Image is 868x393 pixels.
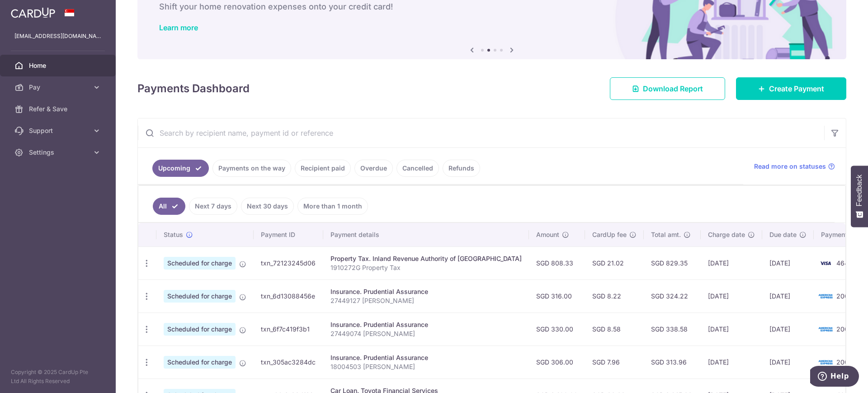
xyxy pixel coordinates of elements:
[836,259,851,267] span: 4641
[762,279,814,313] td: [DATE]
[164,323,236,336] span: Scheduled for charge
[836,358,853,366] span: 2002
[164,356,236,369] span: Scheduled for charge
[29,126,89,135] span: Support
[754,162,826,171] span: Read more on statuses
[762,246,814,279] td: [DATE]
[396,160,439,177] a: Cancelled
[592,230,627,239] span: CardUp fee
[816,324,835,335] img: Bank Card
[855,175,863,206] span: Feedback
[585,279,644,313] td: SGD 8.22
[254,313,323,346] td: txn_6f7c419f3b1
[836,292,853,300] span: 2002
[762,313,814,346] td: [DATE]
[189,198,237,215] a: Next 7 days
[762,346,814,379] td: [DATE]
[164,230,183,239] span: Status
[851,166,868,227] button: Feedback - Show survey
[330,353,522,362] div: Insurance. Prudential Assurance
[529,346,585,379] td: SGD 306.00
[330,263,522,272] p: 1910272G Property Tax
[816,258,835,269] img: Bank Card
[330,329,522,338] p: 27449074 [PERSON_NAME]
[323,223,529,246] th: Payment details
[536,230,559,239] span: Amount
[644,279,701,313] td: SGD 324.22
[14,32,101,41] p: [EMAIL_ADDRESS][DOMAIN_NAME]
[164,290,236,303] span: Scheduled for charge
[330,320,522,329] div: Insurance. Prudential Assurance
[29,148,89,157] span: Settings
[254,223,323,246] th: Payment ID
[11,7,55,18] img: CardUp
[443,160,480,177] a: Refunds
[159,23,198,32] a: Learn more
[736,77,846,100] a: Create Payment
[585,346,644,379] td: SGD 7.96
[159,1,825,12] h6: Shift your home renovation expenses onto your credit card!
[254,246,323,279] td: txn_72123245d06
[330,362,522,371] p: 18004503 [PERSON_NAME]
[29,61,89,70] span: Home
[529,279,585,313] td: SGD 316.00
[529,313,585,346] td: SGD 330.00
[241,198,294,215] a: Next 30 days
[810,366,859,388] iframe: Opens a widget where you can find more information
[585,313,644,346] td: SGD 8.58
[816,357,835,368] img: Bank Card
[254,279,323,313] td: txn_6d13088456e
[295,160,351,177] a: Recipient paid
[153,198,185,215] a: All
[701,346,762,379] td: [DATE]
[708,230,745,239] span: Charge date
[297,198,368,215] a: More than 1 month
[585,246,644,279] td: SGD 21.02
[701,246,762,279] td: [DATE]
[330,254,522,263] div: Property Tax. Inland Revenue Authority of [GEOGRAPHIC_DATA]
[651,230,681,239] span: Total amt.
[29,104,89,114] span: Refer & Save
[330,296,522,305] p: 27449127 [PERSON_NAME]
[769,230,797,239] span: Due date
[836,325,853,333] span: 2002
[754,162,835,171] a: Read more on statuses
[137,80,250,97] h4: Payments Dashboard
[212,160,291,177] a: Payments on the way
[644,246,701,279] td: SGD 829.35
[610,77,725,100] a: Download Report
[29,83,89,92] span: Pay
[254,346,323,379] td: txn_305ac3284dc
[529,246,585,279] td: SGD 808.33
[644,346,701,379] td: SGD 313.96
[354,160,393,177] a: Overdue
[330,287,522,296] div: Insurance. Prudential Assurance
[152,160,209,177] a: Upcoming
[769,83,824,94] span: Create Payment
[164,257,236,270] span: Scheduled for charge
[644,313,701,346] td: SGD 338.58
[643,83,703,94] span: Download Report
[701,279,762,313] td: [DATE]
[701,313,762,346] td: [DATE]
[816,291,835,302] img: Bank Card
[138,118,824,147] input: Search by recipient name, payment id or reference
